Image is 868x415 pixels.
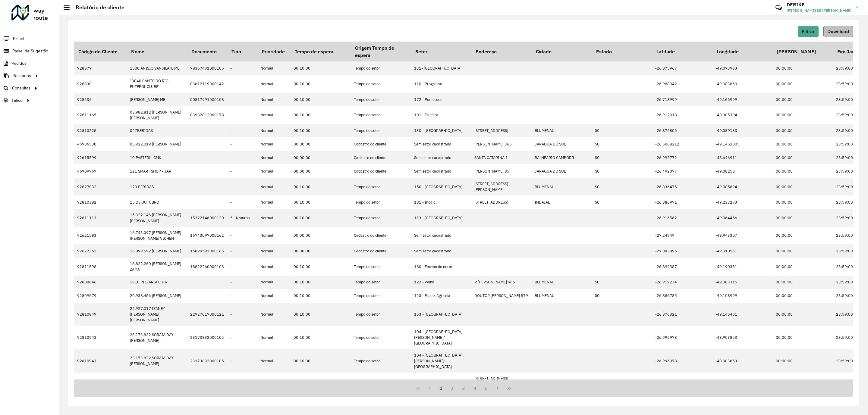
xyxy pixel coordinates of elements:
td: Tempo do setor [351,195,411,209]
td: - [227,303,257,326]
td: 1910 PIZZARIA LTDA [127,276,187,289]
td: Tempo do setor [351,276,411,289]
td: 150 - [GEOGRAPHIC_DATA] [411,178,471,195]
th: Latitude [652,42,712,61]
td: - [227,258,257,275]
td: 92811598 [74,258,127,275]
td: -26.492077 [652,164,712,178]
td: Cadastro do cliente [351,227,411,244]
td: -26.992772 [652,151,712,164]
td: 928636 [74,93,127,106]
button: 1 [435,382,447,394]
td: -26.996978 [652,326,712,349]
td: 23173832000105 [187,326,227,349]
td: -49.233273 [712,195,773,209]
td: 00:00:00 [773,209,833,226]
td: Sem setor cadastrado [411,137,471,151]
td: 00:10:00 [291,258,351,275]
td: 00:00:00 [773,61,833,75]
td: -26.875967 [652,61,712,75]
td: 131- [GEOGRAPHIC_DATA] [411,61,471,75]
td: -27.083896 [652,244,712,258]
td: 00:00:00 [291,137,351,151]
td: 22927017000121 [187,303,227,326]
td: 180 - Encano do norte [411,258,471,275]
td: JARAGUA DO SUL [532,137,592,151]
td: -49.1452005 [712,137,773,151]
td: - [227,93,257,106]
td: Tempo do setor [351,209,411,226]
td: -49.166999 [712,93,773,106]
button: Download [823,26,853,37]
td: INDAIAL [532,195,592,209]
td: - [227,276,257,289]
td: -49.089183 [712,124,773,137]
td: 00:10:00 [291,106,351,124]
td: - [227,349,257,373]
td: -26.836475 [652,178,712,195]
td: - [227,151,257,164]
td: -26.917234 [652,276,712,289]
button: Next Page [492,382,503,394]
td: 23.837.150 [PERSON_NAME] [127,373,187,390]
td: 10 PASTEIS - CMK [127,151,187,164]
td: 00:10:00 [291,326,351,349]
td: -49.083315 [712,276,773,289]
th: Origem Tempo de espera [351,42,411,61]
td: - [227,61,257,75]
td: 00:00:00 [773,124,833,137]
td: DOUTOR [PERSON_NAME] 879 [471,289,532,303]
th: Código do Cliente [74,42,127,61]
span: Painel [13,36,24,42]
td: 23173832000105 [187,349,227,373]
td: SC [592,373,652,390]
td: - [227,227,257,244]
td: 92811113 [74,209,127,226]
td: 00:10:00 [291,349,351,373]
td: 00:00:00 [773,93,833,106]
td: SC [592,289,652,303]
th: Documento [187,42,227,61]
td: 00:00:00 [773,303,833,326]
td: 03.982.812 [PERSON_NAME] [PERSON_NAME] [127,106,187,124]
td: Tempo do setor [351,326,411,349]
td: 92621583 [74,227,127,244]
td: Normal [257,289,291,303]
span: Download [827,29,849,34]
td: 92809506 [74,373,127,390]
td: 1500 ANISIO VANSILATE ME [127,61,187,75]
td: Tempo do setor [351,75,411,92]
td: 181 - Indaial [411,195,471,209]
td: -26.905858 [652,373,712,390]
td: 00:00:00 [773,106,833,124]
td: Normal [257,75,291,92]
td: 92809679 [74,289,127,303]
td: Normal [257,349,291,373]
td: 00:00:00 [773,258,833,275]
td: 15.322.146 [PERSON_NAME] [PERSON_NAME] [127,209,187,226]
td: 00:00:00 [773,276,833,289]
td: [STREET_ADDRESS] [471,124,532,137]
td: - [227,244,257,258]
td: 5 - Noturna [227,209,257,226]
td: - [227,178,257,195]
button: Last Page [503,382,515,394]
td: Tempo do setor [351,124,411,137]
td: 22.927.017 IZANEY [PERSON_NAME] [PERSON_NAME] [127,303,187,326]
td: -48.943307 [712,227,773,244]
td: Normal [257,137,291,151]
th: Prioridade [257,42,291,61]
td: Normal [257,93,291,106]
td: 15322146000120 [187,209,227,226]
td: 18822260000108 [187,258,227,275]
th: Tipo [227,42,257,61]
td: 104 - [GEOGRAPHIC_DATA][PERSON_NAME]/ [GEOGRAPHIC_DATA] [411,349,471,373]
td: SC [592,195,652,209]
th: Endereço [471,42,532,61]
td: 00:00:00 [291,244,351,258]
td: - [227,195,257,209]
span: Pedidos [11,60,27,67]
td: 05.922.019 [PERSON_NAME] [127,137,187,151]
td: Sem setor cadastrado [411,164,471,178]
td: -26.916562 [652,209,712,226]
